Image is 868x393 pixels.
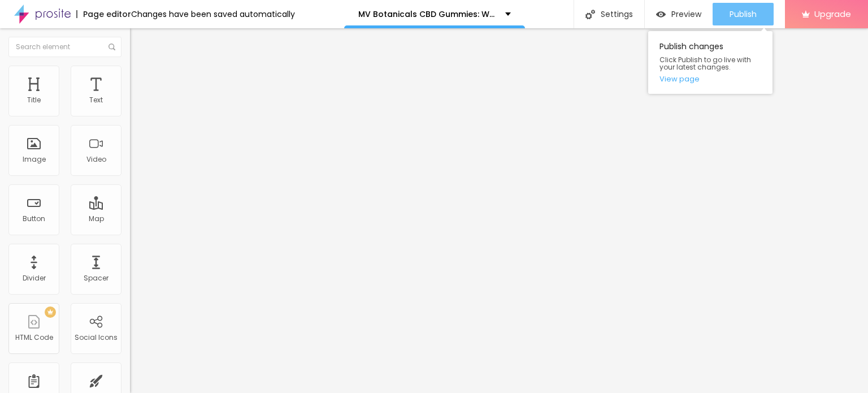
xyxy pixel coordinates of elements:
div: Button [23,215,45,223]
div: Social Icons [75,334,118,342]
div: Text [89,96,103,104]
span: Click Publish to go live with your latest changes. [659,56,761,71]
button: Publish [713,3,774,25]
div: Spacer [84,274,108,282]
div: Title [27,96,41,104]
div: Video [86,156,106,163]
div: Image [23,156,46,163]
div: Page editor [76,10,131,18]
button: Preview [645,3,713,25]
div: HTML Code [15,334,53,342]
div: Publish changes [648,31,772,94]
a: View page [659,75,761,83]
input: Search element [8,37,121,57]
img: Icone [108,44,115,50]
div: Divider [23,274,46,282]
img: view-1.svg [656,10,666,19]
span: Preview [671,10,701,19]
img: Icone [585,10,595,19]
p: MV Botanicals CBD Gummies: We Tested It for 90 Days - the Real Science Behind [358,10,497,18]
div: Changes have been saved automatically [131,10,295,18]
iframe: Editor [130,28,868,393]
div: Map [89,215,104,223]
span: Publish [730,10,757,19]
span: Upgrade [814,9,851,19]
